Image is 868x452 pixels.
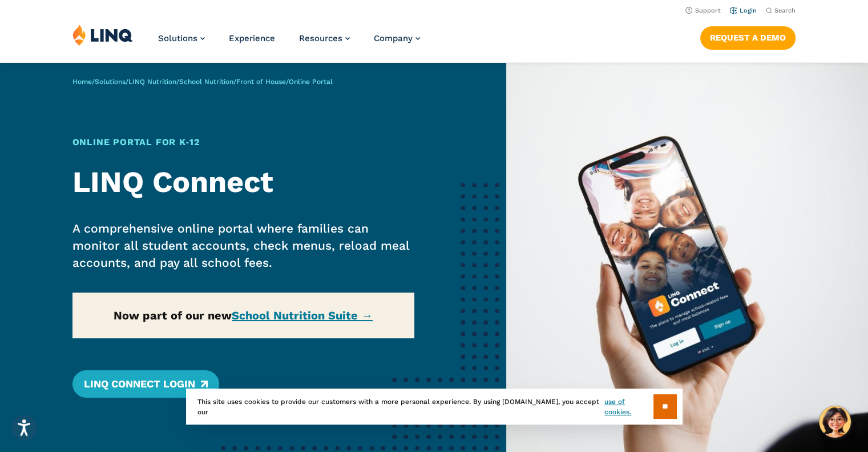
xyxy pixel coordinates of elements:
[374,33,420,43] a: Company
[72,78,92,86] a: Home
[72,24,133,46] img: LINQ | K‑12 Software
[179,78,233,86] a: School Nutrition
[604,397,653,417] a: use of cookies.
[730,7,757,14] a: Login
[774,7,796,14] span: Search
[95,78,126,86] a: Solutions
[766,6,796,15] button: Open Search Bar
[72,370,219,398] a: LINQ Connect Login
[114,309,373,322] strong: Now part of our new
[685,7,721,14] a: Support
[236,78,286,86] a: Front of House
[374,33,413,43] span: Company
[158,33,197,43] span: Solutions
[72,135,414,149] h1: Online Portal for K‑12
[158,24,420,62] nav: Primary Navigation
[128,78,176,86] a: LINQ Nutrition
[289,78,333,86] span: Online Portal
[229,33,275,43] a: Experience
[158,33,205,43] a: Solutions
[700,26,796,49] a: Request a Demo
[700,24,796,49] nav: Button Navigation
[299,33,342,43] span: Resources
[819,406,851,438] button: Hello, have a question? Let’s chat.
[72,78,333,86] span: / / / / /
[72,220,414,271] p: A comprehensive online portal where families can monitor all student accounts, check menus, reloa...
[72,165,273,199] strong: LINQ Connect
[299,33,350,43] a: Resources
[186,389,683,425] div: This site uses cookies to provide our customers with a more personal experience. By using [DOMAIN...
